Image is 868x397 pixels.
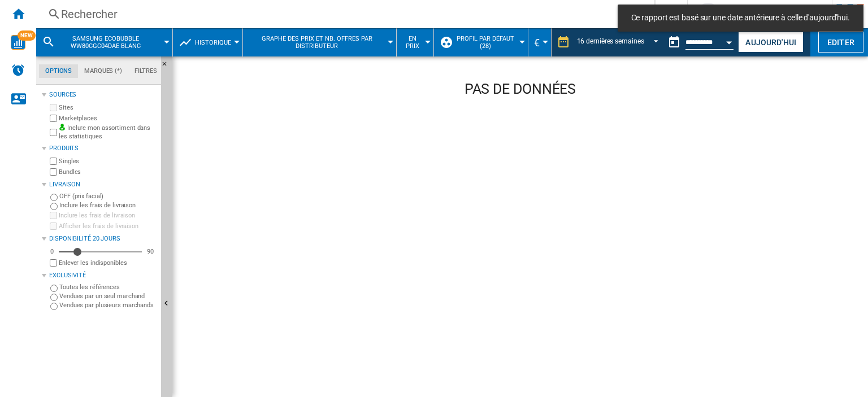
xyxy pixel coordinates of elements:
button: Open calendar [719,30,740,51]
input: Singles [50,158,57,165]
span: Ce rapport est basé sur une date antérieure à celle d'aujourd'hui. [628,12,853,24]
span: En prix [402,35,422,50]
md-select: REPORTS.WIZARD.STEPS.REPORT.STEPS.REPORT_OPTIONS.PERIOD: 16 dernières semaines [576,33,663,52]
input: Vendues par plusieurs marchands [50,303,58,310]
div: SAMSUNG ECOBUBBLE WW80CGC04DAE BLANC [42,28,167,56]
input: Afficher les frais de livraison [50,223,57,230]
input: Inclure les frais de livraison [50,203,58,210]
span: Historique [195,39,231,46]
div: 16 dernières semaines [577,37,644,45]
label: Vendues par plusieurs marchands [59,301,157,309]
div: Historique [179,28,237,56]
button: Masquer [161,56,175,77]
span: Graphe des prix et nb. offres par distributeur [249,35,385,50]
label: Sites [59,103,157,112]
label: Inclure mon assortiment dans les statistiques [59,124,157,141]
label: Enlever les indisponibles [59,259,157,267]
input: Inclure mon assortiment dans les statistiques [50,125,57,139]
div: Exclusivité [49,271,157,280]
button: € [534,28,545,56]
md-slider: Disponibilité [59,246,142,258]
button: Profil par défaut (28) [455,28,522,56]
label: Inclure les frais de livraison [59,201,157,210]
label: Toutes les références [59,283,157,291]
md-tab-item: Marques (*) [78,64,128,78]
button: Editer [818,32,863,53]
div: Disponibilité 20 Jours [49,234,157,243]
span: SAMSUNG ECOBUBBLE WW80CGC04DAE BLANC [60,35,151,50]
button: Graphe des prix et nb. offres par distributeur [249,28,390,56]
label: Singles [59,157,157,165]
input: OFF (prix facial) [50,194,58,201]
div: 0 [47,247,57,256]
span: Profil par défaut (28) [455,35,516,50]
input: Vendues par un seul marchand [50,294,58,301]
div: 90 [144,247,157,256]
div: Sources [49,90,157,99]
label: Afficher les frais de livraison [59,222,157,230]
input: Inclure les frais de livraison [50,212,57,219]
div: Pas de données [172,79,868,99]
div: Profil par défaut (28) [440,28,522,56]
span: € [534,37,540,49]
label: OFF (prix facial) [59,192,157,200]
label: Bundles [59,168,157,176]
button: Historique [195,28,237,56]
span: NEW [18,30,36,41]
input: Marketplaces [50,115,57,122]
label: Marketplaces [59,114,157,123]
md-menu: Currency [528,28,552,56]
button: En prix [402,28,428,56]
label: Vendues par un seul marchand [59,292,157,300]
img: alerts-logo.svg [11,63,25,77]
input: Bundles [50,168,57,176]
button: Aujourd'hui [738,32,804,53]
input: Toutes les références [50,285,58,292]
button: md-calendar [663,31,685,54]
input: Afficher les frais de livraison [50,259,57,267]
img: mysite-bg-18x18.png [59,124,66,130]
div: Livraison [49,180,157,189]
button: SAMSUNG ECOBUBBLE WW80CGC04DAE BLANC [60,28,162,56]
md-tab-item: Options [39,64,78,78]
div: Rechercher [61,6,625,22]
div: Produits [49,144,157,153]
div: Ce rapport est basé sur une date antérieure à celle d'aujourd'hui. [663,28,736,56]
md-tab-item: Filtres [128,64,163,78]
label: Inclure les frais de livraison [59,211,157,220]
img: wise-card.svg [11,35,25,50]
input: Sites [50,104,57,111]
